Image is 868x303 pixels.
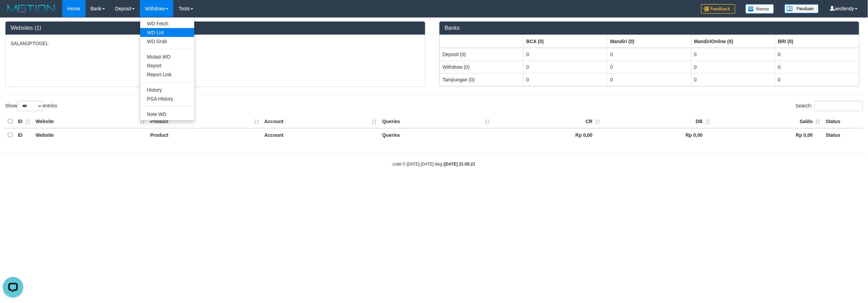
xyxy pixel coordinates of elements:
select: Showentries [17,101,43,111]
img: MOTION_logo.png [5,3,57,14]
th: CR [492,115,603,128]
label: Search: [796,101,863,111]
th: Rp 0,00 [492,128,603,142]
th: Group: activate to sort column ascending [691,35,775,48]
td: 0 [524,73,607,86]
th: ID [15,115,33,128]
a: Mutasi WD [140,52,194,61]
th: Group: activate to sort column ascending [775,35,859,48]
a: PGA History [140,94,194,103]
th: Group: activate to sort column ascending [607,35,691,48]
th: Saldo [713,115,823,128]
td: 0 [691,48,775,61]
img: Button%20Memo.svg [746,4,774,14]
a: Note WD [140,110,194,119]
th: Group: activate to sort column ascending [440,35,524,48]
small: code © [DATE]-[DATE] dwg | [393,162,475,167]
td: Deposit (0) [440,48,524,61]
img: Feedback.jpg [701,4,735,14]
p: SALAMJPTOGEL [11,40,420,47]
th: ID [15,128,33,142]
h3: Websites (1) [11,25,420,31]
th: DB [603,115,713,128]
th: Website [33,115,147,128]
strong: [DATE] 21:05:21 [445,162,475,167]
td: 0 [775,48,859,61]
h3: Banks [445,25,854,31]
td: 0 [775,61,859,73]
a: History [140,85,194,94]
th: Product [147,115,261,128]
th: Status [823,128,863,142]
th: Status [823,115,863,128]
th: Account [262,115,380,128]
th: Account [262,128,380,142]
th: Queries [380,128,493,142]
td: 0 [607,48,691,61]
th: Queries [380,115,493,128]
img: panduan.png [785,4,819,13]
td: 0 [607,61,691,73]
td: 0 [691,61,775,73]
th: Rp 0,00 [603,128,713,142]
a: WD Grab [140,37,194,46]
a: WD Fetch [140,19,194,28]
button: Open LiveChat chat widget [3,3,23,23]
a: Report Link [140,70,194,79]
th: Website [33,128,147,142]
td: 0 [775,73,859,86]
a: WD List [140,28,194,37]
td: Tampungan (0) [440,73,524,86]
td: 0 [691,73,775,86]
td: Withdraw (0) [440,61,524,73]
th: Product [147,128,261,142]
th: Rp 0,00 [713,128,823,142]
td: 0 [524,48,607,61]
a: Report [140,61,194,70]
label: Show entries [5,101,57,111]
td: 0 [524,61,607,73]
td: 0 [607,73,691,86]
th: Group: activate to sort column ascending [524,35,607,48]
input: Search: [814,101,863,111]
